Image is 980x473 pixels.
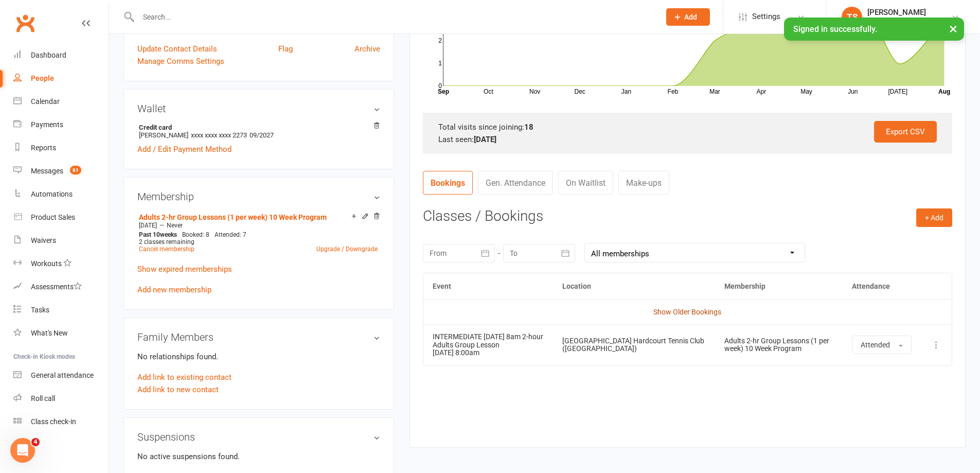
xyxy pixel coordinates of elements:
div: Assessments [31,283,82,291]
span: [DATE] [139,222,157,229]
div: Total visits since joining: [438,121,937,133]
a: Product Sales [13,206,109,229]
div: Payments [31,120,63,129]
a: Workouts [13,252,109,275]
a: Reports [13,136,109,160]
a: What's New [13,322,109,345]
button: Add [666,8,710,26]
div: Messages [31,167,63,175]
iframe: Intercom live chat [10,438,35,463]
a: Upgrade / Downgrade [316,246,378,253]
p: No relationships found. [137,351,380,363]
td: [DATE] 8:00am [423,324,553,365]
div: TS [842,7,862,27]
span: xxxx xxxx xxxx 2273 [191,131,247,139]
h3: Membership [137,191,380,202]
a: Clubworx [12,10,38,36]
div: — [136,221,380,230]
a: Waivers [13,229,109,252]
div: Adults 2-hr Group Lessons (1 per week) 10 Week Program [724,337,833,353]
button: + Add [916,208,952,227]
span: 81 [70,166,81,174]
a: Export CSV [874,121,937,143]
a: Add / Edit Payment Method [137,143,231,155]
div: Roll call [31,394,55,402]
a: General attendance kiosk mode [13,364,109,387]
div: INTERMEDIATE [DATE] 8am 2-hour Adults Group Lesson [433,333,544,349]
h3: Wallet [137,103,380,114]
a: Messages 81 [13,160,109,183]
div: weeks [136,231,180,238]
h3: Family Members [137,331,380,343]
div: Product Sales [31,213,75,221]
strong: [DATE] [474,135,496,144]
a: On Waitlist [558,171,613,195]
div: Workouts [31,259,62,268]
div: What's New [31,329,68,337]
span: Never [167,222,183,229]
a: Gen. Attendance [478,171,553,195]
a: Show expired memberships [137,265,232,274]
div: General attendance [31,371,94,379]
a: Manage Comms Settings [137,55,224,67]
div: Class check-in [31,417,76,426]
th: Location [553,273,715,300]
div: Reports [31,144,56,152]
a: Automations [13,183,109,206]
strong: 18 [524,122,533,132]
div: People [31,74,54,82]
div: [PERSON_NAME] [867,8,937,17]
li: [PERSON_NAME] [137,122,380,141]
div: Calendar [31,97,60,106]
a: Assessments [13,275,109,299]
a: Flag [278,43,293,55]
span: Attended: 7 [215,231,246,238]
div: Waivers [31,236,56,244]
a: Add link to new contact [137,383,219,396]
h3: Suspensions [137,431,380,443]
a: Archive [354,43,380,55]
span: Past 10 [139,231,160,238]
a: Tasks [13,299,109,322]
div: Automations [31,190,73,198]
a: People [13,67,109,90]
a: Update Contact Details [137,43,217,55]
strong: Credit card [139,124,375,131]
span: Settings [752,5,780,28]
div: [GEOGRAPHIC_DATA] [867,17,937,26]
div: Last seen: [438,133,937,146]
a: Add new membership [137,285,211,294]
th: Membership [715,273,843,300]
a: Adults 2-hr Group Lessons (1 per week) 10 Week Program [139,213,327,221]
a: Add link to existing contact [137,371,231,383]
a: Show Older Bookings [653,308,721,316]
p: No active suspensions found. [137,450,380,463]
h3: Classes / Bookings [423,208,952,224]
th: Attendance [843,273,921,300]
span: 2 classes remaining [139,238,194,246]
span: Attended [861,341,890,349]
span: Signed in successfully. [793,24,877,34]
a: Bookings [423,171,473,195]
th: Event [423,273,553,300]
div: Tasks [31,306,49,314]
span: Booked: 8 [182,231,209,238]
input: Search... [135,10,653,24]
a: Cancel membership [139,246,194,253]
a: Calendar [13,90,109,113]
span: 4 [31,438,40,446]
div: [GEOGRAPHIC_DATA] Hardcourt Tennis Club ([GEOGRAPHIC_DATA]) [562,337,705,353]
a: Payments [13,113,109,136]
a: Dashboard [13,44,109,67]
button: × [944,17,963,40]
div: Dashboard [31,51,66,59]
a: Class kiosk mode [13,410,109,433]
span: 09/2027 [250,131,274,139]
a: Make-ups [618,171,669,195]
a: Roll call [13,387,109,410]
span: Add [684,13,697,21]
button: Attended [852,336,912,354]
